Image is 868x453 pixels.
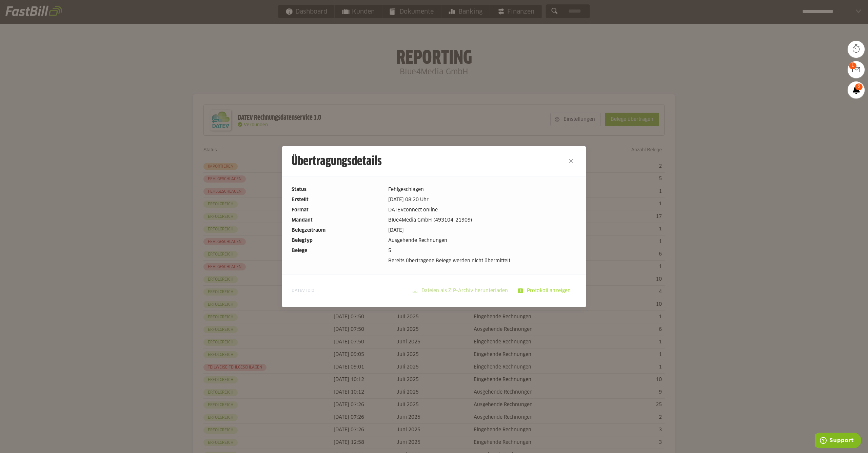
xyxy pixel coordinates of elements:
span: 6 [855,83,863,90]
span: 1 [849,62,856,69]
span: DATEV ID: [292,288,314,294]
a: 6 [848,81,865,98]
dd: Blue4Media GmbH (493104-21909) [388,216,576,224]
dt: Belege [292,247,383,254]
dt: Belegzeitraum [292,227,383,234]
dd: 5 [388,247,576,254]
span: 0 [312,289,314,293]
a: 1 [848,61,865,78]
sl-button: Protokoll anzeigen [514,284,576,298]
dd: Bereits übertragene Belege werden nicht übermittelt [388,257,576,265]
dd: DATEVconnect online [388,206,576,214]
dt: Erstellt [292,196,383,204]
sl-button: Dateien als ZIP-Archiv herunterladen [408,284,514,298]
dt: Mandant [292,216,383,224]
iframe: Öffnet ein Widget, in dem Sie weitere Informationen finden [815,433,861,450]
dd: [DATE] [388,227,576,234]
dt: Status [292,186,383,193]
dd: Ausgehende Rechnungen [388,237,576,244]
dt: Format [292,206,383,214]
dd: Fehlgeschlagen [388,186,576,193]
dd: [DATE] 08:20 Uhr [388,196,576,204]
dt: Belegtyp [292,237,383,244]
